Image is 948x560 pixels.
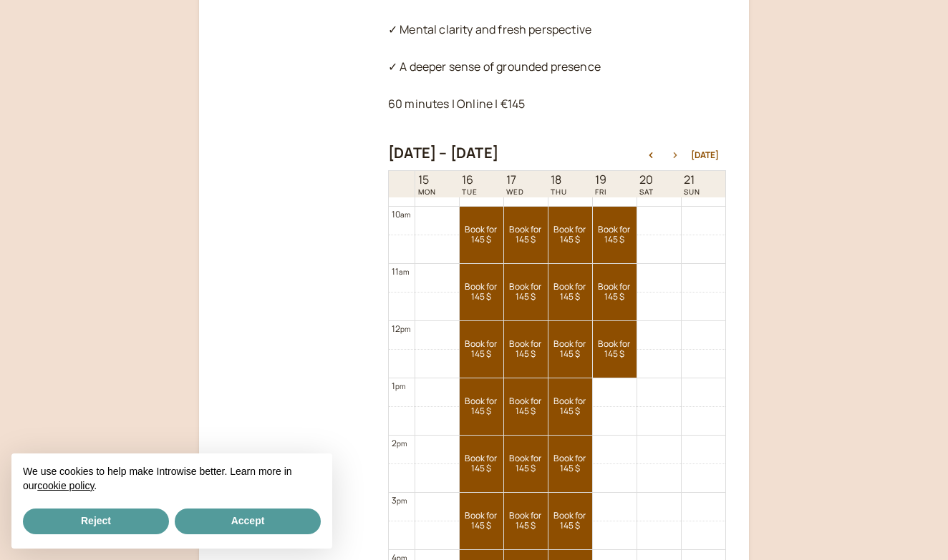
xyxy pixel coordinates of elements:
div: We use cookies to help make Introwise better. Learn more in our . [11,453,332,506]
span: pm [395,381,405,391]
a: September 20, 2025 [637,172,657,197]
span: 20 [639,173,654,187]
span: Book for 145 $ [460,282,503,303]
span: Book for 145 $ [460,339,503,360]
span: Book for 145 $ [593,225,637,245]
span: MON [418,187,436,196]
span: Book for 145 $ [460,396,503,417]
span: 16 [462,173,478,187]
span: FRI [595,187,606,196]
span: Book for 145 $ [504,453,548,474]
a: September 19, 2025 [592,172,609,197]
button: Accept [175,509,321,534]
span: pm [397,496,407,506]
span: Book for 145 $ [548,511,592,531]
span: Book for 145 $ [460,453,503,474]
span: Book for 145 $ [593,282,637,303]
span: pm [397,438,407,448]
span: Book for 145 $ [504,339,548,360]
a: September 17, 2025 [503,172,527,197]
button: Reject [23,509,169,534]
span: pm [400,324,410,334]
span: Book for 145 $ [460,225,503,245]
div: 2 [392,436,407,450]
button: [DATE] [691,150,719,160]
div: 3 [392,493,407,507]
span: 21 [684,173,700,187]
span: Book for 145 $ [460,511,503,531]
span: 19 [595,173,606,187]
span: SUN [684,187,700,196]
span: Book for 145 $ [548,453,592,474]
span: am [400,210,410,220]
div: 11 [392,265,410,278]
span: WED [506,187,524,196]
span: am [399,267,409,277]
h2: [DATE] – [DATE] [388,144,498,162]
span: Book for 145 $ [593,339,637,360]
a: September 16, 2025 [459,172,480,197]
span: Book for 145 $ [548,225,592,245]
a: September 15, 2025 [415,172,439,197]
span: THU [551,187,567,196]
div: 1 [392,379,406,393]
span: Book for 145 $ [504,511,548,531]
span: Book for 145 $ [548,282,592,303]
span: 18 [551,173,567,187]
a: cookie policy [37,480,94,491]
span: Book for 145 $ [548,339,592,360]
a: September 21, 2025 [681,172,703,197]
span: Book for 145 $ [504,282,548,303]
div: 12 [392,322,411,335]
span: Book for 145 $ [504,225,548,245]
div: 10 [392,207,411,221]
span: Book for 145 $ [548,396,592,417]
span: TUE [462,187,478,196]
span: 17 [506,173,524,187]
span: SAT [639,187,654,196]
span: Book for 145 $ [504,396,548,417]
a: September 18, 2025 [548,172,570,197]
span: 15 [418,173,436,187]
